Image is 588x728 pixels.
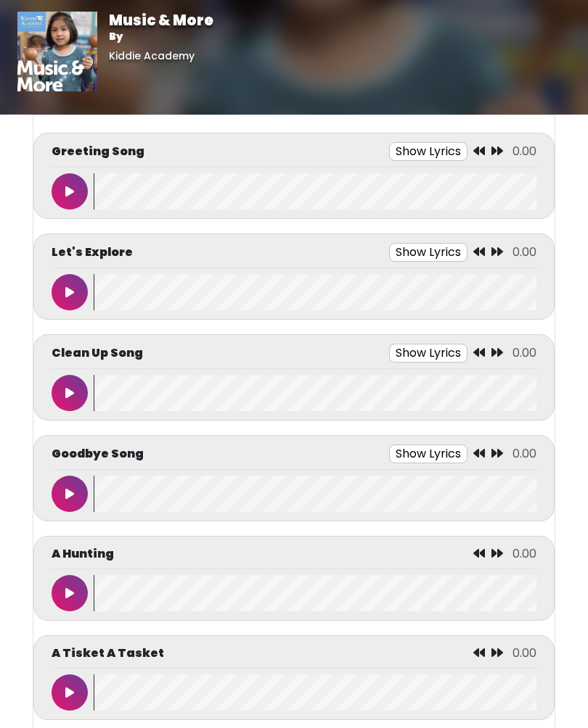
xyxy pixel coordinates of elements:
p: By [109,29,213,44]
span: 0.00 [513,143,536,160]
button: Show Lyrics [389,142,467,161]
p: Goodbye Song [52,445,144,463]
h1: Music & More [109,12,213,29]
span: 0.00 [513,244,536,260]
span: 0.00 [513,545,536,562]
p: A Hunting [52,545,114,563]
p: Let's Explore [52,244,133,261]
button: Show Lyrics [389,243,467,262]
span: 0.00 [513,645,536,661]
span: 0.00 [513,344,536,361]
span: 0.00 [513,445,536,462]
button: Show Lyrics [389,444,467,463]
p: Greeting Song [52,143,144,160]
img: 01vrkzCYTteBT1eqlInO [17,12,97,91]
p: A Tisket A Tasket [52,645,164,662]
h6: Kiddie Academy [109,50,213,62]
p: Clean Up Song [52,344,143,362]
button: Show Lyrics [389,344,467,363]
